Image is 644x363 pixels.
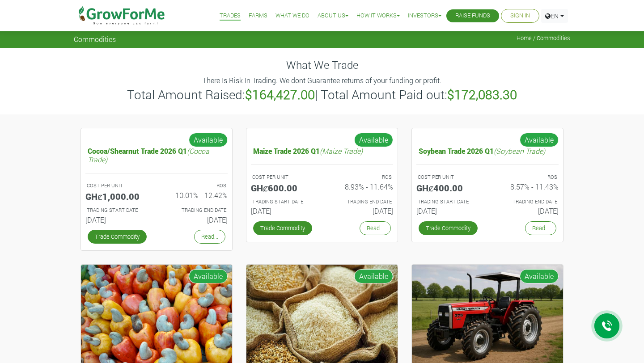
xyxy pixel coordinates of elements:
[419,221,478,235] a: Trade Commodity
[251,144,393,157] h5: Maize Trade 2026 Q1
[252,173,314,181] p: COST PER UNIT
[165,182,226,190] p: ROS
[75,87,569,102] h3: Total Amount Raised: | Total Amount Paid out:
[251,144,393,219] a: Maize Trade 2026 Q1(Maize Trade) COST PER UNIT GHȼ600.00 ROS 8.93% - 11.64% TRADING START DATE [D...
[416,207,481,215] h6: [DATE]
[455,11,490,21] a: Raise Funds
[416,144,559,157] h5: Soybean Trade 2026 Q1
[85,215,150,224] h6: [DATE]
[87,207,148,214] p: Estimated Trading Start Date
[525,221,556,235] a: Read...
[418,198,479,206] p: Estimated Trading Start Date
[88,146,209,164] i: (Cocoa Trade)
[517,35,570,42] span: Home / Commodities
[416,144,559,219] a: Soybean Trade 2026 Q1(Soybean Trade) COST PER UNIT GHȼ400.00 ROS 8.57% - 11.43% TRADING START DAT...
[329,182,393,191] h6: 8.93% - 11.64%
[354,133,393,147] span: Available
[245,86,315,103] b: $164,427.00
[252,198,314,206] p: Estimated Trading Start Date
[85,144,228,228] a: Cocoa/Shearnut Trade 2026 Q1(Cocoa Trade) COST PER UNIT GHȼ1,000.00 ROS 10.01% - 12.42% TRADING S...
[318,11,348,21] a: About Us
[189,133,228,147] span: Available
[74,35,116,43] span: Commodities
[418,173,479,181] p: COST PER UNIT
[330,198,392,206] p: Estimated Trading End Date
[275,11,309,21] a: What We Do
[85,144,228,166] h5: Cocoa/Shearnut Trade 2026 Q1
[510,11,530,21] a: Sign In
[85,191,150,202] h5: GHȼ1,000.00
[320,146,363,156] i: (Maize Trade)
[87,182,148,190] p: COST PER UNIT
[416,182,481,193] h5: GHȼ400.00
[360,221,391,235] a: Read...
[356,11,400,21] a: How it Works
[75,75,569,86] p: There Is Risk In Trading. We dont Guarantee returns of your funding or profit.
[494,207,559,215] h6: [DATE]
[520,269,559,283] span: Available
[88,230,147,244] a: Trade Commodity
[494,146,545,156] i: (Soybean Trade)
[496,173,557,181] p: ROS
[494,182,559,191] h6: 8.57% - 11.43%
[165,207,226,214] p: Estimated Trading End Date
[189,269,228,283] span: Available
[163,191,228,199] h6: 10.01% - 12.42%
[251,182,315,193] h5: GHȼ600.00
[194,230,225,244] a: Read...
[520,133,559,147] span: Available
[541,9,568,23] a: EN
[329,207,393,215] h6: [DATE]
[251,207,315,215] h6: [DATE]
[220,11,241,21] a: Trades
[354,269,393,283] span: Available
[447,86,517,103] b: $172,083.30
[496,198,557,206] p: Estimated Trading End Date
[330,173,392,181] p: ROS
[74,59,570,72] h4: What We Trade
[253,221,312,235] a: Trade Commodity
[163,215,228,224] h6: [DATE]
[249,11,267,21] a: Farms
[408,11,441,21] a: Investors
